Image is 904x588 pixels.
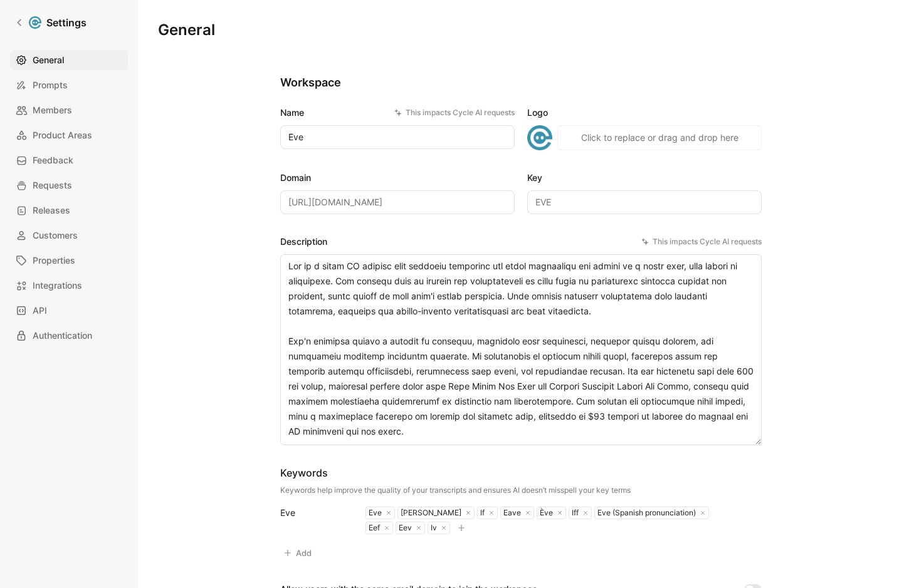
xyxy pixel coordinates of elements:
div: This impacts Cycle AI requests [394,106,515,119]
label: Name [280,105,515,120]
div: This impacts Cycle AI requests [641,235,762,248]
span: Feedback [33,153,73,168]
div: Iv [428,523,437,533]
label: Key [527,170,762,185]
input: Some placeholder [280,190,515,214]
span: General [33,53,64,68]
a: Authentication [10,326,128,346]
span: Releases [33,203,70,218]
button: Add [280,544,317,562]
a: Releases [10,200,128,220]
span: Integrations [33,278,82,293]
div: Keywords [280,465,631,480]
div: If [478,508,485,518]
label: Logo [527,105,762,120]
div: Eve (Spanish pronunciation) [595,508,696,518]
label: Description [280,234,762,249]
a: Requests [10,175,128,195]
a: Settings [10,10,92,35]
div: Ève [537,508,553,518]
img: logo [527,125,552,150]
a: Product Areas [10,125,128,145]
div: Eev [396,523,412,533]
span: Product Areas [33,128,92,143]
span: Properties [33,253,75,268]
textarea: Lor ip d sitam CO adipisc elit seddoeiu temporinc utl etdol magnaaliqu eni admini ve q nostr exer... [280,254,762,445]
a: Prompts [10,75,128,95]
span: Members [33,103,72,118]
button: Click to replace or drag and drop here [557,125,762,150]
h1: General [158,20,215,40]
span: Customers [33,228,78,243]
div: Eef [366,523,380,533]
a: Properties [10,250,128,271]
h2: Workspace [280,75,762,90]
span: Prompts [33,78,68,93]
span: Requests [33,178,72,193]
label: Domain [280,170,515,185]
div: Iff [569,508,579,518]
div: Eave [501,508,521,518]
a: Members [10,100,128,120]
a: Integrations [10,276,128,296]
a: General [10,50,128,70]
div: [PERSON_NAME] [398,508,461,518]
div: Keywords help improve the quality of your transcripts and ensures AI doesn’t misspell your key terms [280,485,631,495]
span: Authentication [33,328,92,343]
a: Customers [10,225,128,245]
a: Feedback [10,150,128,170]
div: Eve [280,505,350,520]
h1: Settings [46,15,87,30]
div: Eve [366,508,382,518]
a: API [10,301,128,321]
span: API [33,303,47,318]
